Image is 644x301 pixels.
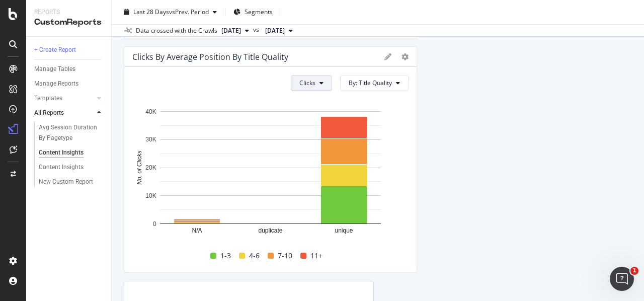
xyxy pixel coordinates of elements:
[335,227,353,234] text: unique
[34,108,94,118] a: All Reports
[34,45,76,55] div: + Create Report
[245,8,273,16] span: Segments
[310,250,323,262] span: 11+
[261,25,297,37] button: [DATE]
[220,250,231,262] span: 1-3
[610,267,634,291] iframe: Intercom live chat
[145,192,156,199] text: 10K
[39,177,104,187] a: New Custom Report
[39,162,84,173] div: Content Insights
[136,26,217,35] div: Data crossed with the Crawls
[229,4,277,20] button: Segments
[145,164,156,171] text: 20K
[133,8,169,16] span: Last 28 Days
[39,147,104,158] a: Content Insights
[34,8,103,17] div: Reports
[132,106,409,247] svg: A chart.
[192,227,202,234] text: N/A
[120,4,221,20] button: Last 28 DaysvsPrev. Period
[34,45,104,55] a: + Create Report
[265,26,285,35] span: 2025 Aug. 31st
[169,8,209,16] span: vs Prev. Period
[299,79,315,87] span: Clicks
[39,122,104,143] a: Avg Session Duration By Pagetype
[349,79,392,87] span: By: Title Quality
[34,79,78,89] div: Manage Reports
[39,177,93,187] div: New Custom Report
[34,93,62,104] div: Templates
[340,75,409,91] button: By: Title Quality
[249,250,260,262] span: 4-6
[630,267,638,275] span: 1
[221,26,241,35] span: 2025 Sep. 28th
[253,25,261,34] span: vs
[34,64,75,74] div: Manage Tables
[39,147,84,158] div: Content Insights
[291,75,332,91] button: Clicks
[136,150,143,184] text: No. of Clicks
[34,79,104,89] a: Manage Reports
[34,108,64,118] div: All Reports
[34,64,104,74] a: Manage Tables
[145,136,156,143] text: 30K
[278,250,292,262] span: 7-10
[39,122,98,143] div: Avg Session Duration By Pagetype
[124,46,417,273] div: Clicks By Average Position by Title QualityClicksBy: Title QualityA chart.1-34-67-1011+
[153,220,156,228] text: 0
[132,52,288,62] div: Clicks By Average Position by Title Quality
[217,25,253,37] button: [DATE]
[34,17,103,28] div: CustomReports
[39,162,104,173] a: Content Insights
[145,108,156,115] text: 40K
[34,93,94,104] a: Templates
[258,227,282,234] text: duplicate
